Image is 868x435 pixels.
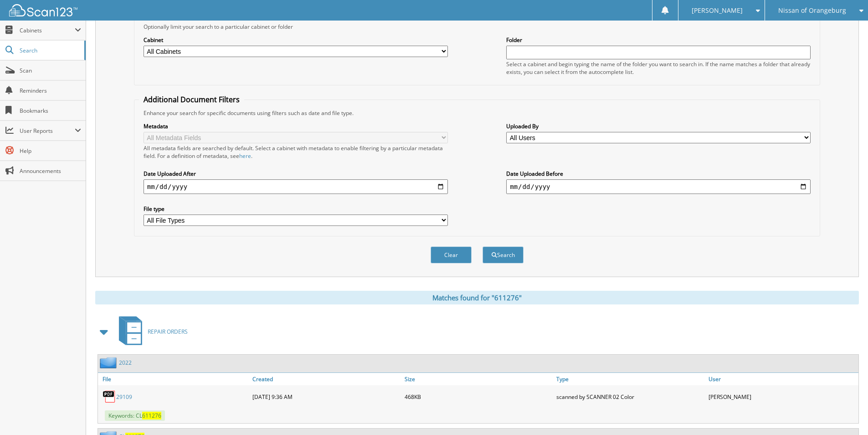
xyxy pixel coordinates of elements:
[139,23,815,31] div: Optionally limit your search to a particular cabinet or folder
[402,373,555,385] a: Size
[20,127,75,135] span: User Reports
[100,357,119,368] img: folder2.png
[9,4,77,16] img: scan123-logo-white.svg
[778,8,846,13] span: Nissan of Orangeburg
[554,388,706,406] div: scanned by SCANNER 02 Color
[20,47,80,54] span: Search
[144,179,448,194] input: start
[144,170,448,178] label: Date Uploaded After
[506,170,811,178] label: Date Uploaded Before
[506,122,811,130] label: Uploaded By
[692,8,743,13] span: [PERSON_NAME]
[119,359,132,367] a: 2022
[554,373,706,385] a: Type
[402,388,555,406] div: 468KB
[239,152,251,160] a: here
[483,246,524,263] button: Search
[144,122,448,130] label: Metadata
[148,328,188,335] span: REPAIR ORDERS
[144,205,448,213] label: File type
[142,412,161,419] span: 611276
[250,373,402,385] a: Created
[20,26,75,34] span: Cabinets
[706,373,858,385] a: User
[20,87,81,94] span: Reminders
[139,94,244,105] legend: Additional Document Filters
[20,167,81,175] span: Announcements
[103,390,116,404] img: PDF.png
[116,393,132,401] a: 29109
[250,388,402,406] div: [DATE] 9:36 AM
[20,147,81,155] span: Help
[139,109,815,117] div: Enhance your search for specific documents using filters such as date and file type.
[113,314,188,350] a: REPAIR ORDERS
[95,291,859,304] div: Matches found for "611276"
[506,179,811,194] input: end
[98,373,250,385] a: File
[105,410,165,421] span: Keywords: CL
[706,388,858,406] div: [PERSON_NAME]
[506,60,811,76] div: Select a cabinet and begin typing the name of the folder you want to search in. If the name match...
[20,67,81,74] span: Scan
[431,246,472,263] button: Clear
[144,36,448,44] label: Cabinet
[144,144,448,160] div: All metadata fields are searched by default. Select a cabinet with metadata to enable filtering b...
[822,391,868,435] iframe: Chat Widget
[20,107,81,115] span: Bookmarks
[506,36,811,44] label: Folder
